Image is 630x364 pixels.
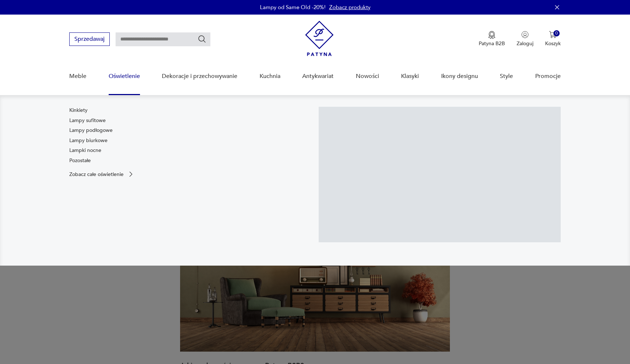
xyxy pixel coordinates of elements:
[305,21,334,56] img: Patyna - sklep z meblami i dekoracjami vintage
[479,31,505,47] a: Ikona medaluPatyna B2B
[69,37,110,42] a: Sprzedawaj
[441,62,478,90] a: Ikony designu
[500,62,513,90] a: Style
[69,127,113,134] a: Lampy podłogowe
[479,40,505,47] p: Patyna B2B
[521,31,529,38] img: Ikonka użytkownika
[553,30,560,36] div: 0
[545,40,561,47] p: Koszyk
[479,31,505,47] button: Patyna B2B
[69,172,124,177] p: Zobacz całe oświetlenie
[549,31,556,38] img: Ikona koszyka
[260,62,280,90] a: Kuchnia
[69,32,110,46] button: Sprzedawaj
[69,62,86,90] a: Meble
[69,147,101,154] a: Lampki nocne
[260,4,326,11] p: Lampy od Same Old -20%!
[302,62,334,90] a: Antykwariat
[517,40,533,47] p: Zaloguj
[535,62,561,90] a: Promocje
[109,62,140,90] a: Oświetlenie
[488,31,495,39] img: Ikona medalu
[69,107,87,114] a: Kinkiety
[329,4,370,11] a: Zobacz produkty
[356,62,379,90] a: Nowości
[517,31,533,47] button: Zaloguj
[162,62,237,90] a: Dekoracje i przechowywanie
[69,171,135,178] a: Zobacz całe oświetlenie
[545,31,561,47] button: 0Koszyk
[198,35,206,43] button: Szukaj
[69,157,91,164] a: Pozostałe
[401,62,419,90] a: Klasyki
[69,137,108,144] a: Lampy biurkowe
[69,117,106,124] a: Lampy sufitowe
